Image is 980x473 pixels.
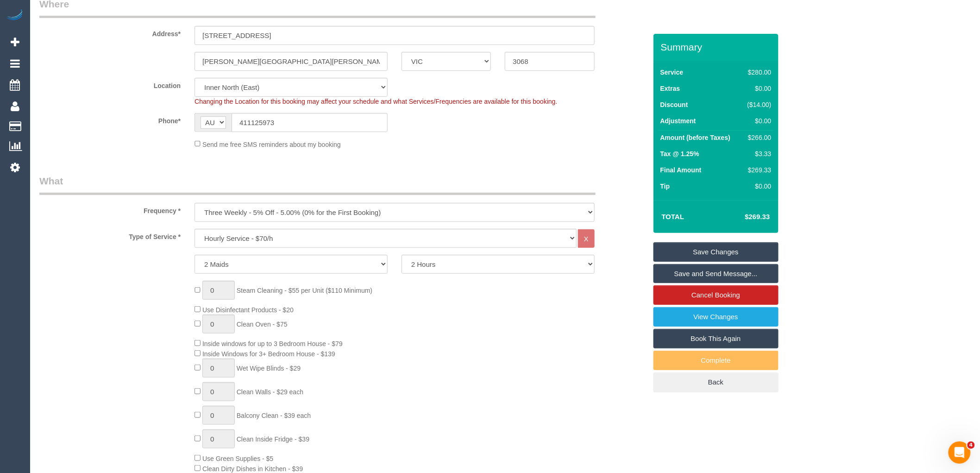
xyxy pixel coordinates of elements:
span: Clean Walls - $29 each [237,388,303,396]
span: Use Green Supplies - $5 [202,455,273,462]
span: Clean Dirty Dishes in Kitchen - $39 [202,465,303,473]
a: Back [653,372,779,392]
span: Clean Oven - $75 [237,321,288,328]
input: Post Code* [505,52,594,71]
span: Balcony Clean - $39 each [237,412,311,419]
span: Inside windows for up to 3 Bedroom House - $79 [202,340,343,347]
div: $0.00 [744,116,772,126]
label: Location [32,78,188,90]
h4: $269.33 [717,213,770,221]
label: Service [660,68,684,77]
span: Changing the Location for this booking may affect your schedule and what Services/Frequencies are... [195,98,557,105]
div: $0.00 [744,84,772,93]
label: Frequency * [32,203,188,215]
label: Extras [660,84,680,93]
label: Adjustment [660,116,696,126]
a: Save Changes [653,242,779,262]
div: $266.00 [744,133,772,142]
label: Phone* [32,113,188,126]
label: Type of Service * [32,229,188,241]
span: 4 [967,441,975,449]
span: Use Disinfectant Products - $20 [202,306,294,314]
span: Clean Inside Fridge - $39 [237,435,309,443]
a: Book This Again [653,329,779,348]
label: Amount (before Taxes) [660,133,730,142]
span: Steam Cleaning - $55 per Unit ($110 Minimum) [237,287,372,294]
h3: Summary [661,42,774,52]
strong: Total [662,213,685,221]
label: Final Amount [660,165,702,175]
label: Discount [660,100,688,109]
a: View Changes [653,307,779,327]
label: Tax @ 1.25% [660,149,699,158]
legend: What [39,174,596,195]
img: Automaid Logo [6,9,24,22]
span: Wet Wipe Blinds - $29 [237,365,301,372]
label: Address* [32,26,188,38]
a: Cancel Booking [653,285,779,305]
div: $280.00 [744,68,772,77]
a: Save and Send Message... [653,264,779,284]
div: $3.33 [744,149,772,158]
label: Tip [660,182,670,191]
div: $0.00 [744,182,772,191]
div: $269.33 [744,165,772,175]
div: ($14.00) [744,100,772,109]
input: Suburb* [195,52,388,71]
iframe: Intercom live chat [949,441,971,464]
input: Phone* [232,113,388,132]
span: Send me free SMS reminders about my booking [202,140,341,148]
span: Inside Windows for 3+ Bedroom House - $139 [202,350,335,358]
